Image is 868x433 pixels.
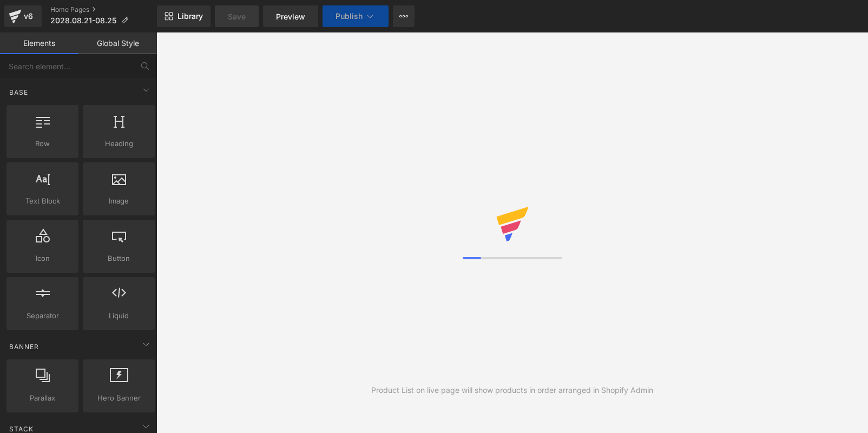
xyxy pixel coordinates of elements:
a: Preview [263,5,318,27]
span: Hero Banner [86,392,152,404]
span: Text Block [10,195,75,207]
span: Base [8,87,29,97]
span: Parallax [10,392,75,404]
span: 2028.08.21-08.25 [50,16,116,25]
span: Row [10,138,75,149]
span: Publish [336,12,363,21]
span: Image [86,195,152,207]
a: New Library [157,5,211,27]
a: Global Style [78,32,157,54]
a: Home Pages [50,5,157,14]
span: Preview [276,11,305,22]
span: Separator [10,310,75,322]
div: v6 [22,9,35,23]
span: Icon [10,253,75,264]
button: Publish [323,5,389,27]
span: Button [86,253,152,264]
a: v6 [4,5,42,27]
span: Save [228,11,246,22]
button: More [393,5,415,27]
span: Library [177,11,203,21]
span: Heading [86,138,152,149]
span: Banner [8,342,40,352]
span: Liquid [86,310,152,322]
div: Product List on live page will show products in order arranged in Shopify Admin [371,384,653,396]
